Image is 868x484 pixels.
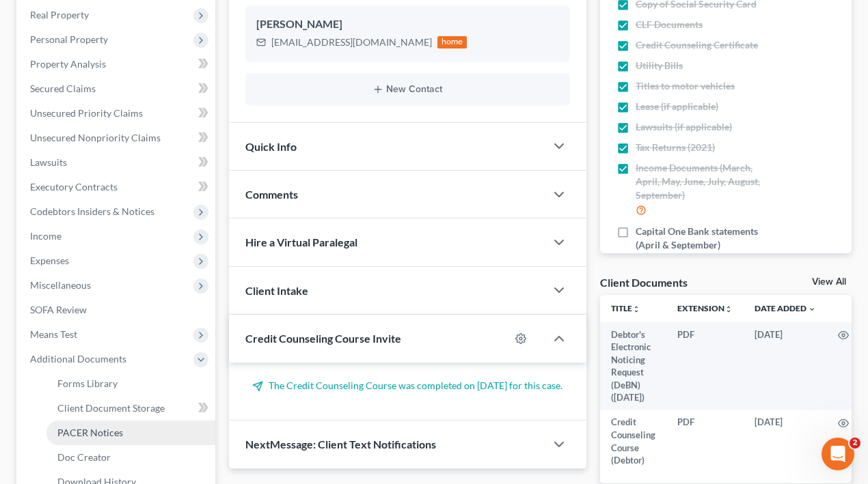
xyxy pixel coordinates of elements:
[46,396,215,421] a: Client Document Storage
[256,84,559,95] button: New Contact
[600,410,666,473] td: Credit Counseling Course (Debtor)
[636,225,777,252] span: Capital One Bank statements (April & September)
[636,120,732,134] span: Lawsuits (if applicable)
[822,438,854,470] iframe: Intercom live chat
[755,303,816,313] a: Date Added expand_more
[611,303,640,313] a: Titleunfold_more
[19,175,215,199] a: Executory Contracts
[19,76,215,101] a: Secured Claims
[30,132,161,143] span: Unsecured Nonpriority Claims
[666,410,744,473] td: PDF
[30,328,77,340] span: Means Test
[57,451,111,463] span: Doc Creator
[30,304,87,315] span: SOFA Review
[30,83,96,94] span: Secured Claims
[30,33,108,45] span: Personal Property
[636,161,777,202] span: Income Documents (March, April, May, June, July, August, September)
[19,101,215,126] a: Unsecured Priority Claims
[245,188,298,201] span: Comments
[57,402,165,414] span: Client Document Storage
[245,284,308,297] span: Client Intake
[19,126,215,150] a: Unsecured Nonpriority Claims
[30,156,67,168] span: Lawsuits
[46,421,215,445] a: PACER Notices
[19,52,215,76] a: Property Analysis
[437,36,467,48] div: home
[245,140,297,153] span: Quick Info
[724,305,733,313] i: unfold_more
[812,277,846,287] a: View All
[636,59,683,72] span: Utility Bills
[46,371,215,396] a: Forms Library
[666,322,744,410] td: PDF
[271,35,432,49] div: [EMAIL_ADDRESS][DOMAIN_NAME]
[632,305,640,313] i: unfold_more
[677,303,733,313] a: Extensionunfold_more
[30,279,91,291] span: Miscellaneous
[636,79,735,93] span: Titles to motor vehicles
[245,236,357,248] span: Hire a Virtual Paralegal
[636,18,703,31] span: CLF Documents
[744,322,827,410] td: [DATE]
[19,150,215,175] a: Lawsuits
[636,141,715,154] span: Tax Returns (2021)
[30,230,62,242] span: Income
[808,305,816,313] i: expand_more
[850,438,860,449] span: 2
[245,438,436,451] span: NextMessage: Client Text Notifications
[636,38,758,52] span: Credit Counseling Certificate
[30,58,106,70] span: Property Analysis
[30,255,69,266] span: Expenses
[256,16,559,33] div: [PERSON_NAME]
[600,275,688,289] div: Client Documents
[57,378,118,389] span: Forms Library
[30,353,126,365] span: Additional Documents
[636,100,718,113] span: Lease (if applicable)
[245,332,401,345] span: Credit Counseling Course Invite
[30,107,143,119] span: Unsecured Priority Claims
[46,445,215,470] a: Doc Creator
[600,322,666,410] td: Debtor's Electronic Noticing Request (DeBN) ([DATE])
[19,298,215,322] a: SOFA Review
[245,379,570,393] p: The Credit Counseling Course was completed on [DATE] for this case.
[744,410,827,473] td: [DATE]
[57,427,123,438] span: PACER Notices
[30,181,118,193] span: Executory Contracts
[30,9,89,20] span: Real Property
[30,205,154,217] span: Codebtors Insiders & Notices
